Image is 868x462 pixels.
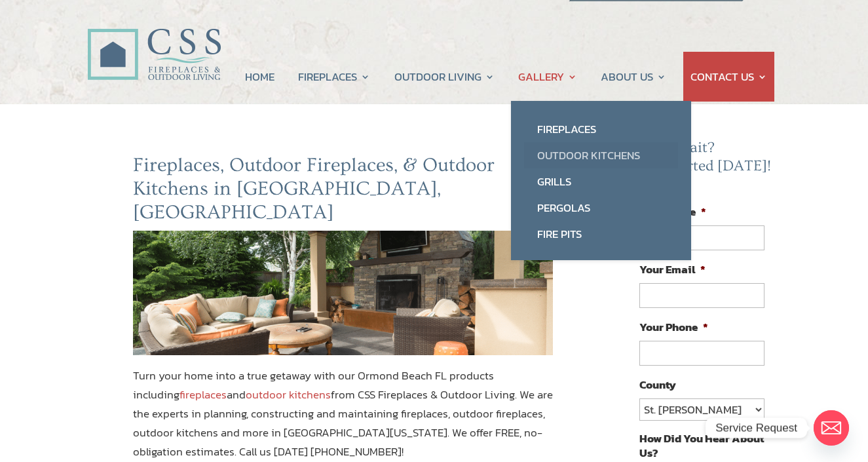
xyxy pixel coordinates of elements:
[133,153,554,231] h2: Fireplaces, Outdoor Fireplaces, & Outdoor Kitchens in [GEOGRAPHIC_DATA], [GEOGRAPHIC_DATA]
[394,52,495,102] a: OUTDOOR LIVING
[518,52,577,102] a: GALLERY
[524,168,678,195] a: Grills
[524,116,678,142] a: Fireplaces
[690,52,767,102] a: CONTACT US
[524,195,678,221] a: Pergolas
[246,386,331,403] a: outdoor kitchens
[245,52,274,102] a: HOME
[179,386,227,403] a: fireplaces
[524,142,678,168] a: Outdoor Kitchens
[298,52,370,102] a: FIREPLACES
[639,377,676,392] label: County
[133,231,554,355] img: ormond-beach-fl
[639,139,774,182] h2: Why Wait? Get Started [DATE]!
[524,221,678,247] a: Fire Pits
[601,52,666,102] a: ABOUT US
[814,410,849,446] a: Email
[639,262,706,277] label: Your Email
[639,431,764,460] label: How Did You Hear About Us?
[639,320,708,334] label: Your Phone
